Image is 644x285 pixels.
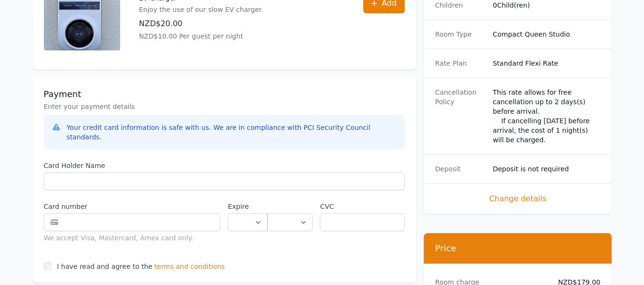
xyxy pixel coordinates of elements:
[139,18,264,29] p: NZD$20.00
[493,164,601,174] dd: Deposit is not required
[139,5,264,14] p: Enjoy the use of our slow EV charger.
[493,29,601,39] dd: Compact Queen Studio
[44,102,405,111] p: Enter your payment details
[44,202,221,211] label: Card number
[493,88,601,145] div: This rate allows for free cancellation up to 2 days(s) before arrival. If cancelling [DATE] befor...
[44,233,221,243] div: We accept Visa, Mastercard, Amex card only.
[435,88,485,145] dt: Cancellation Policy
[435,29,485,39] dt: Room Type
[44,161,405,170] label: Card Holder Name
[67,123,397,142] div: Your credit card information is safe with us. We are in compliance with PCI Security Council stan...
[57,263,153,270] label: I have read and agree to the
[435,0,485,10] dt: Children
[435,193,601,205] span: Change details
[267,202,312,211] label: .
[139,31,264,41] p: NZD$10.00 Per guest per night
[493,0,601,10] dd: 0 Child(ren)
[435,164,485,174] dt: Deposit
[435,243,601,254] h3: Price
[493,59,601,68] dd: Standard Flexi Rate
[320,202,404,211] label: CVC
[154,262,225,271] span: terms and conditions
[435,59,485,68] dt: Rate Plan
[44,88,405,100] h3: Payment
[228,202,267,211] label: Expire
